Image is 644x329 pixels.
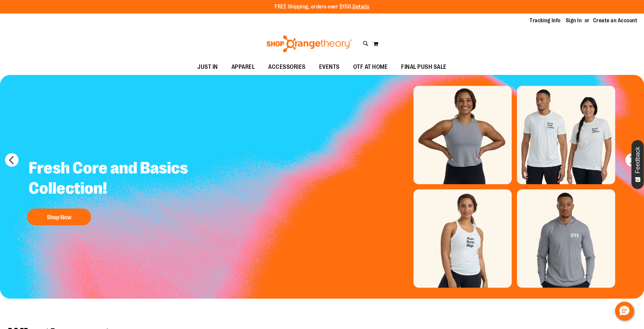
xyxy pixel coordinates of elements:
[275,3,369,11] p: FREE Shipping, orders over $150.
[401,59,447,75] span: FINAL PUSH SALE
[5,153,19,167] button: prev
[353,59,388,75] span: OTF AT HOME
[593,17,638,24] a: Create an Account
[24,153,203,229] a: Fresh Core and Basics Collection! Shop Now
[530,17,561,24] a: Tracking Info
[268,59,306,75] span: ACCESSORIES
[24,153,203,205] h2: Fresh Core and Basics Collection!
[625,153,639,167] button: next
[265,35,353,52] img: Shop Orangetheory
[631,140,644,189] button: Feedback - Show survey
[566,17,582,24] a: Sign In
[615,302,634,321] button: Hello, have a question? Let’s chat.
[319,59,340,75] span: EVENTS
[353,4,369,10] a: Details
[394,59,453,75] a: FINAL PUSH SALE
[312,59,346,75] a: EVENTS
[191,59,225,75] a: JUST IN
[225,59,262,75] a: APPAREL
[346,59,395,75] a: OTF AT HOME
[261,59,312,75] a: ACCESSORIES
[635,147,641,173] span: Feedback
[231,59,255,75] span: APPAREL
[27,209,91,225] button: Shop Now
[197,59,218,75] span: JUST IN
